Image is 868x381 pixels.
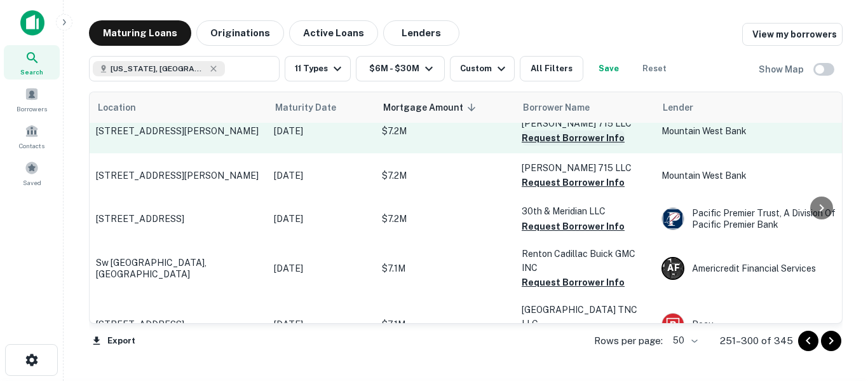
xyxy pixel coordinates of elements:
[661,257,852,280] div: Americredit Financial Services
[274,212,369,226] p: [DATE]
[804,279,868,340] iframe: To enrich screen reader interactions, please activate Accessibility in Grammarly extension settings
[382,261,509,275] p: $7.1M
[96,125,261,137] p: [STREET_ADDRESS][PERSON_NAME]
[285,56,351,81] button: 11 Types
[90,92,268,123] th: Location
[515,92,655,123] th: Borrower Name
[655,92,858,123] th: Lender
[89,20,191,46] button: Maturing Loans
[96,319,261,330] p: [STREET_ADDRESS]
[522,204,649,218] p: 30th & Meridian LLC
[522,175,625,190] button: Request Borrower Info
[96,170,261,181] p: [STREET_ADDRESS][PERSON_NAME]
[522,303,649,331] p: [GEOGRAPHIC_DATA] TNC LLC
[663,100,693,115] span: Lender
[450,56,515,81] button: Custom
[17,104,47,114] span: Borrowers
[661,169,852,183] p: Mountain West Bank
[661,207,852,230] div: Pacific Premier Trust, A Division Of Pacific Premier Bank
[376,92,515,123] th: Mortgage Amount
[804,279,868,340] div: Chat Widget
[4,119,60,153] a: Contacts
[23,177,41,188] span: Saved
[383,100,480,115] span: Mortgage Amount
[96,213,261,225] p: [STREET_ADDRESS]
[588,56,629,81] button: Save your search to get updates of matches that match your search criteria.
[798,331,818,351] button: Go to previous page
[274,261,369,275] p: [DATE]
[742,23,843,46] a: View my borrowers
[522,161,649,175] p: [PERSON_NAME] 715 LLC
[96,257,261,280] p: Sw [GEOGRAPHIC_DATA], [GEOGRAPHIC_DATA]
[667,261,679,275] p: A F
[4,82,60,116] a: Borrowers
[356,56,445,81] button: $6M - $30M
[4,156,60,190] a: Saved
[382,212,509,226] p: $7.2M
[20,67,43,77] span: Search
[275,100,353,115] span: Maturity Date
[383,20,459,46] button: Lenders
[111,63,206,74] span: [US_STATE], [GEOGRAPHIC_DATA]
[382,317,509,331] p: $7.1M
[662,208,684,230] img: picture
[634,56,675,81] button: Reset
[460,61,509,76] div: Custom
[662,314,684,335] img: picture
[523,100,590,115] span: Borrower Name
[520,56,583,81] button: All Filters
[661,124,852,138] p: Mountain West Bank
[20,10,44,36] img: capitalize-icon.png
[97,100,136,115] span: Location
[274,124,369,138] p: [DATE]
[89,331,139,350] button: Export
[196,20,284,46] button: Originations
[4,45,60,80] a: Search
[661,313,852,336] div: Becu
[382,169,509,183] p: $7.2M
[274,317,369,331] p: [DATE]
[821,331,841,351] button: Go to next page
[522,219,625,234] button: Request Borrower Info
[522,275,625,290] button: Request Borrower Info
[274,169,369,183] p: [DATE]
[289,20,378,46] button: Active Loans
[268,92,376,123] th: Maturity Date
[522,116,649,130] p: [PERSON_NAME] 715 LLC
[19,141,44,151] span: Contacts
[720,333,793,349] p: 251–300 of 345
[522,247,649,275] p: Renton Cadillac Buick GMC INC
[522,130,625,146] button: Request Borrower Info
[382,124,509,138] p: $7.2M
[668,331,700,350] div: 50
[594,333,663,349] p: Rows per page:
[759,62,806,76] h6: Show Map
